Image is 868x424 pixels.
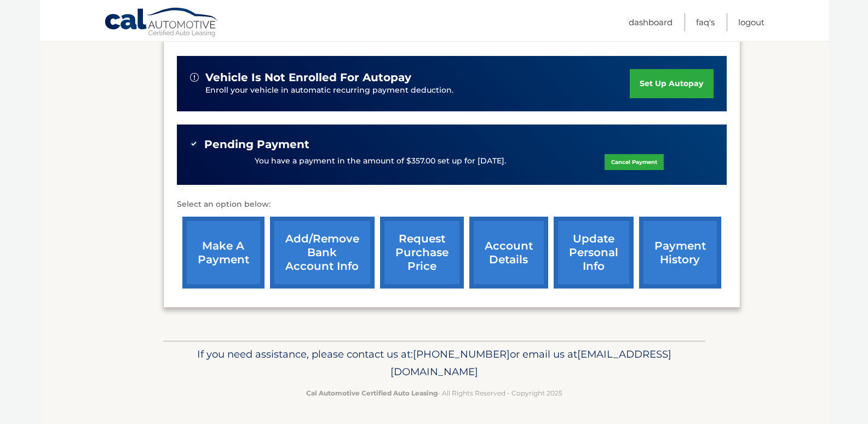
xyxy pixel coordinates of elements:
a: payment history [639,217,721,289]
a: FAQ's [696,13,715,31]
a: set up autopay [630,69,713,98]
a: Add/Remove bank account info [270,217,375,289]
span: [PHONE_NUMBER] [413,348,510,360]
p: If you need assistance, please contact us at: or email us at [170,346,698,381]
a: request purchase price [380,217,464,289]
span: vehicle is not enrolled for autopay [205,71,411,84]
p: Enroll your vehicle in automatic recurring payment deduction. [205,84,630,97]
img: alert-white.svg [190,73,199,82]
strong: Cal Automotive Certified Auto Leasing [306,389,438,397]
a: Logout [738,13,764,31]
p: - All Rights Reserved - Copyright 2025 [170,387,698,399]
a: make a payment [182,217,265,289]
p: Select an option below: [177,198,727,211]
img: check-green.svg [190,140,198,148]
a: Cal Automotive [104,7,219,39]
a: account details [469,217,548,289]
a: Dashboard [629,13,672,31]
p: You have a payment in the amount of $357.00 set up for [DATE]. [255,155,506,167]
a: update personal info [554,217,634,289]
span: Pending Payment [204,138,309,151]
a: Cancel Payment [605,154,664,170]
span: [EMAIL_ADDRESS][DOMAIN_NAME] [390,348,671,378]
